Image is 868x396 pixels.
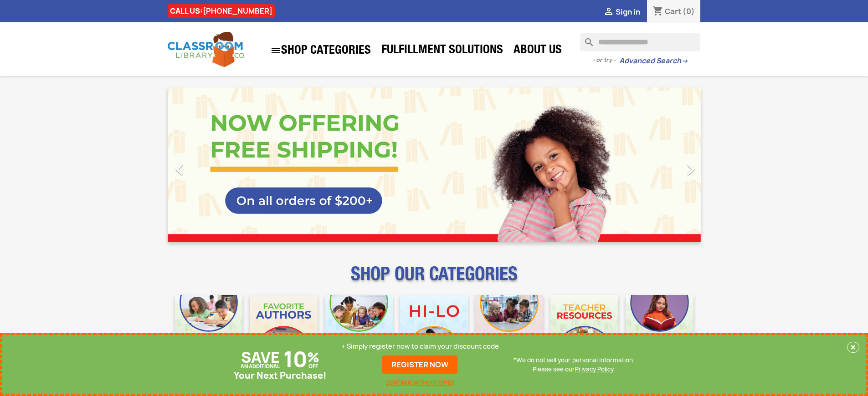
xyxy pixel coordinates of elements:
i:  [679,158,702,181]
img: Classroom Library Company [168,32,245,67]
img: CLC_HiLo_Mobile.jpg [400,295,468,363]
a: Next [621,87,701,242]
img: CLC_Favorite_Authors_Mobile.jpg [250,295,318,363]
span: → [681,56,688,66]
img: CLC_Dyslexia_Mobile.jpg [626,295,693,363]
img: CLC_Bulk_Mobile.jpg [175,295,243,363]
i: shopping_cart [652,6,663,17]
img: CLC_Phonics_And_Decodables_Mobile.jpg [325,295,393,363]
i:  [270,45,281,56]
a: SHOP CATEGORIES [266,41,375,61]
input: Search [580,33,700,51]
a: About Us [509,42,566,60]
i: search [580,33,591,44]
span: Sign in [616,7,640,17]
i:  [603,7,614,18]
p: SHOP OUR CATEGORIES [168,271,701,288]
ul: Carousel container [168,87,701,242]
a: Advanced Search→ [619,56,688,66]
span: - or try - [592,56,619,65]
a:  Sign in [603,7,640,17]
a: Fulfillment Solutions [377,42,508,60]
img: CLC_Fiction_Nonfiction_Mobile.jpg [475,295,543,363]
i:  [168,158,191,181]
span: Cart [665,6,681,16]
img: CLC_Teacher_Resources_Mobile.jpg [550,295,618,363]
span: (0) [683,6,695,16]
div: CALL US: [168,4,275,18]
a: Previous [168,87,248,242]
a: [PHONE_NUMBER] [203,6,272,16]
